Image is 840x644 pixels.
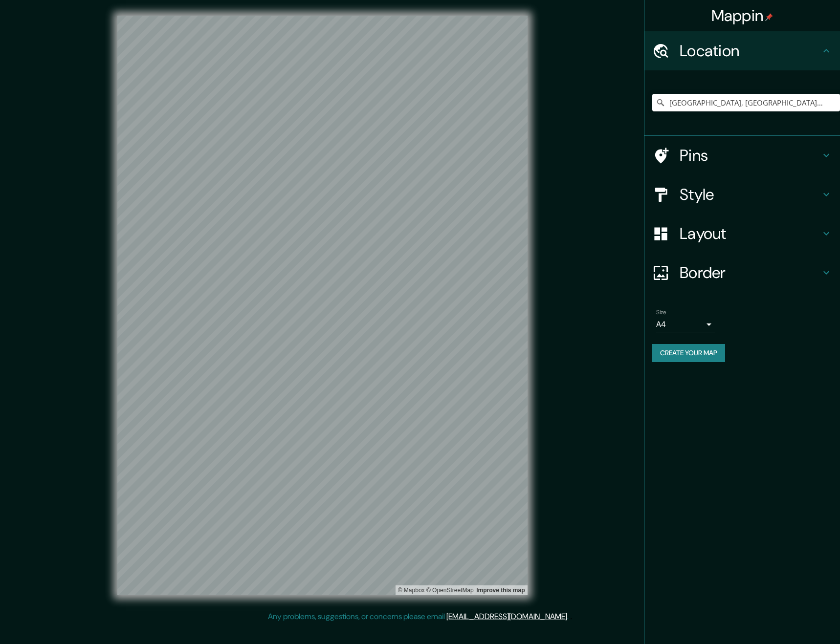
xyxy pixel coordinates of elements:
img: pin-icon.png [765,13,773,21]
input: Pick your city or area [652,94,840,111]
button: Create your map [652,344,725,362]
h4: Layout [680,224,820,243]
a: [EMAIL_ADDRESS][DOMAIN_NAME] [446,611,567,622]
div: Location [644,31,840,70]
h4: Mappin [711,6,774,25]
a: Mapbox [398,587,425,594]
label: Size [656,308,666,317]
div: . [569,611,570,623]
div: . [570,611,572,623]
h4: Border [680,263,820,282]
div: Style [644,175,840,214]
h4: Pins [680,146,820,165]
h4: Style [680,185,820,204]
a: OpenStreetMap [426,587,474,594]
div: Layout [644,214,840,253]
a: Map feedback [476,587,525,594]
div: Border [644,253,840,292]
div: Pins [644,136,840,175]
canvas: Map [117,16,528,595]
p: Any problems, suggestions, or concerns please email . [268,611,569,623]
div: A4 [656,317,715,332]
h4: Location [680,41,820,61]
